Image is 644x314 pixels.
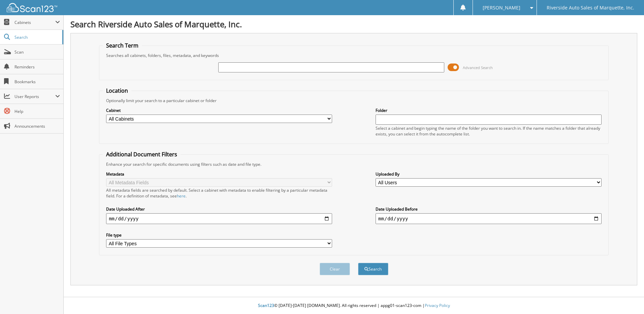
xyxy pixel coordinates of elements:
span: Scan [14,49,60,55]
div: Enhance your search for specific documents using filters such as date and file type. [103,161,605,167]
div: Searches all cabinets, folders, files, metadata, and keywords [103,53,605,58]
label: Date Uploaded After [106,206,332,212]
a: Privacy Policy [425,303,450,308]
label: Folder [376,107,602,113]
span: [PERSON_NAME] [483,6,520,10]
legend: Location [103,87,131,94]
input: start [106,213,332,224]
span: Reminders [14,64,60,70]
button: Clear [320,263,350,275]
span: Scan123 [258,303,274,308]
span: Advanced Search [463,65,493,70]
span: Announcements [14,123,60,129]
img: scan123-logo-white.svg [7,3,57,12]
label: Date Uploaded Before [376,206,602,212]
label: Uploaded By [376,171,602,177]
h1: Search Riverside Auto Sales of Marquette, Inc. [70,19,637,30]
div: All metadata fields are searched by default. Select a cabinet with metadata to enable filtering b... [106,187,332,199]
label: Metadata [106,171,332,177]
span: Bookmarks [14,79,60,85]
div: © [DATE]-[DATE] [DOMAIN_NAME]. All rights reserved | appg01-scan123-com | [64,297,644,314]
legend: Additional Document Filters [103,151,181,158]
button: Search [358,263,388,275]
span: Search [14,34,59,40]
label: File type [106,232,332,238]
div: Select a cabinet and begin typing the name of the folder you want to search in. If the name match... [376,125,602,137]
legend: Search Term [103,42,142,49]
div: Optionally limit your search to a particular cabinet or folder [103,98,605,103]
a: here [177,193,186,199]
span: User Reports [14,94,55,99]
input: end [376,213,602,224]
span: Help [14,108,60,114]
span: Cabinets [14,20,55,25]
label: Cabinet [106,107,332,113]
span: Riverside Auto Sales of Marquette, Inc. [547,6,634,10]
